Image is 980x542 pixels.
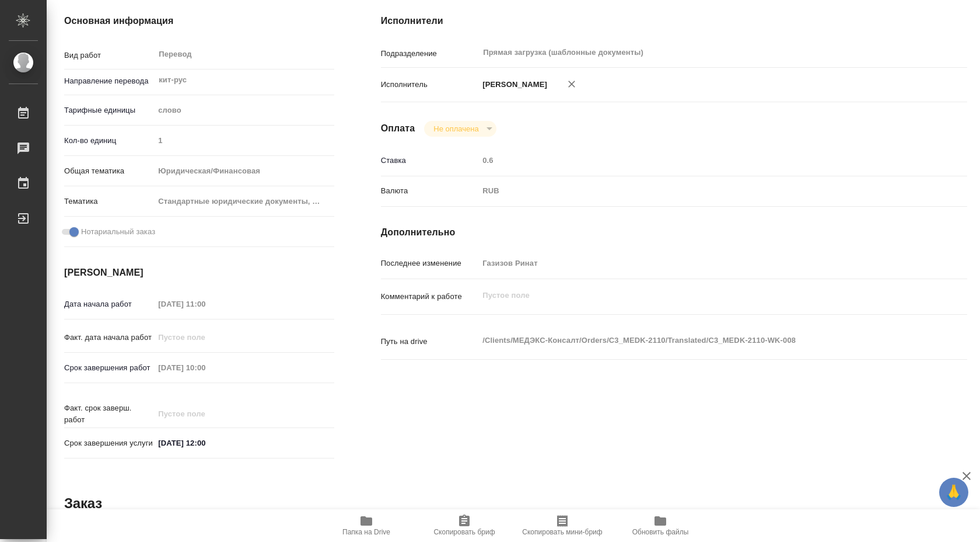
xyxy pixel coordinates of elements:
[632,528,689,536] span: Обновить файлы
[64,105,154,116] p: Тарифные единицы
[478,152,918,169] input: Пустое поле
[64,50,154,61] p: Вид работ
[478,331,918,350] textarea: /Clients/МЕДЭКС-Консалт/Orders/C3_MEDK-2110/Translated/C3_MEDK-2110-WK-008
[64,402,154,426] p: Факт. срок заверш. работ
[430,124,482,134] button: Не оплачена
[154,192,334,211] div: Стандартные юридические документы, договоры, уставы
[478,79,547,91] p: [PERSON_NAME]
[317,509,415,542] button: Папка на Drive
[64,14,334,28] h4: Основная информация
[424,121,496,137] div: Готов к работе
[342,528,390,536] span: Папка на Drive
[154,405,256,422] input: Пустое поле
[64,75,154,87] p: Направление перевода
[154,100,334,120] div: слово
[381,155,479,166] p: Ставка
[154,359,256,376] input: Пустое поле
[64,494,102,513] h2: Заказ
[64,135,154,147] p: Кол-во единиц
[64,165,154,177] p: Общая тематика
[522,528,602,536] span: Скопировать мини-бриф
[154,329,256,346] input: Пустое поле
[81,226,155,238] span: Нотариальный заказ
[381,291,479,303] p: Комментарий к работе
[433,528,495,536] span: Скопировать бриф
[939,478,968,507] button: 🙏
[381,185,479,197] p: Валюта
[154,435,256,451] input: ✎ Введи что-нибудь
[944,480,964,505] span: 🙏
[64,196,154,207] p: Тематика
[478,255,918,272] input: Пустое поле
[154,161,334,181] div: Юридическая/Финансовая
[64,362,154,374] p: Срок завершения работ
[381,79,479,91] p: Исполнитель
[381,336,479,348] p: Путь на drive
[381,48,479,60] p: Подразделение
[611,509,709,542] button: Обновить файлы
[381,14,967,28] h4: Исполнители
[559,71,584,97] button: Удалить исполнителя
[64,266,334,280] h4: [PERSON_NAME]
[154,296,256,312] input: Пустое поле
[415,509,513,542] button: Скопировать бриф
[478,181,918,201] div: RUB
[154,132,334,149] input: Пустое поле
[381,258,479,269] p: Последнее изменение
[64,332,154,343] p: Факт. дата начала работ
[381,121,415,135] h4: Оплата
[64,298,154,310] p: Дата начала работ
[381,225,967,239] h4: Дополнительно
[513,509,611,542] button: Скопировать мини-бриф
[64,437,154,449] p: Срок завершения услуги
